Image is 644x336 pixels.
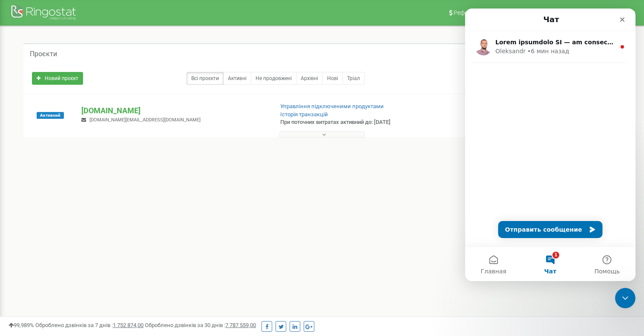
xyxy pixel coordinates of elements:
iframe: Intercom live chat [615,288,635,308]
a: Не продовжені [251,72,296,85]
a: Активні [223,72,251,85]
span: [DOMAIN_NAME][EMAIL_ADDRESS][DOMAIN_NAME] [89,117,201,123]
iframe: Intercom live chat [465,9,635,281]
a: Архівні [296,72,323,85]
a: Новий проєкт [32,72,83,85]
span: Реферальна програма [454,9,517,16]
span: Активний [37,112,64,119]
a: Нові [322,72,343,85]
a: Всі проєкти [187,72,224,85]
u: 1 752 874,00 [113,322,144,328]
h5: Проєкти [30,50,57,58]
a: Історія транзакцій [280,111,328,118]
a: Тріал [342,72,365,85]
span: 99,989% [9,322,34,328]
span: Оброблено дзвінків за 30 днів : [145,322,256,328]
p: [DOMAIN_NAME] [81,105,266,116]
p: При поточних витратах активний до: [DATE] [280,118,416,126]
span: Оброблено дзвінків за 7 днів : [35,322,144,328]
u: 7 787 559,00 [225,322,256,328]
a: Управління підключеними продуктами [280,103,384,109]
